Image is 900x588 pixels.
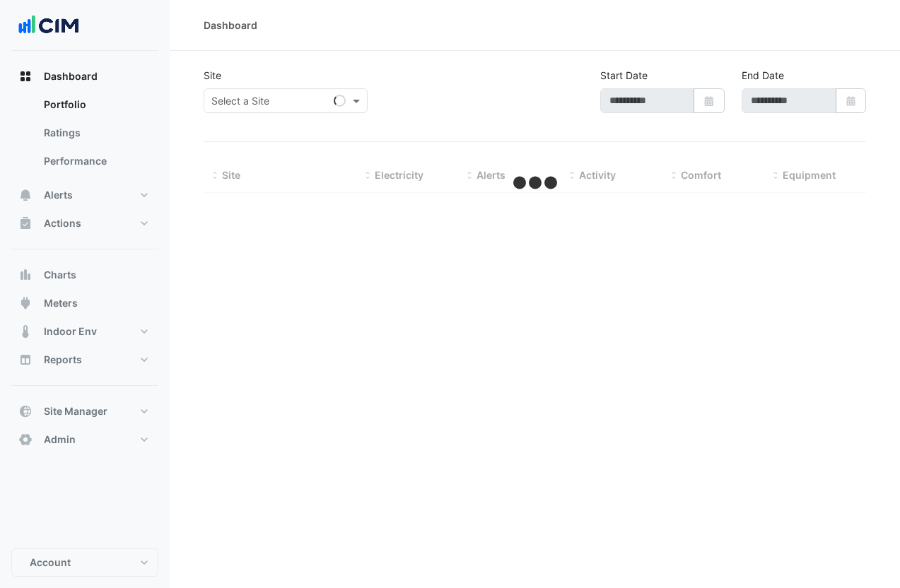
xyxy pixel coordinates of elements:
[11,261,158,289] button: Charts
[33,147,158,175] a: Performance
[11,317,158,346] button: Indoor Env
[44,324,97,339] span: Indoor Env
[11,62,158,90] button: Dashboard
[44,296,78,310] span: Meters
[18,324,33,339] app-icon: Indoor Env
[477,169,505,181] span: Alerts
[18,433,33,447] app-icon: Admin
[33,90,158,119] a: Portfolio
[44,404,107,418] span: Site Manager
[33,119,158,147] a: Ratings
[11,181,158,209] button: Alerts
[18,353,33,367] app-icon: Reports
[44,188,73,202] span: Alerts
[11,90,158,181] div: Dashboard
[222,169,240,181] span: Site
[44,69,98,83] span: Dashboard
[204,68,221,83] label: Site
[742,68,784,83] label: End Date
[783,169,836,181] span: Equipment
[11,289,158,317] button: Meters
[18,296,33,310] app-icon: Meters
[600,68,648,83] label: Start Date
[18,268,33,282] app-icon: Charts
[44,268,76,282] span: Charts
[44,353,82,367] span: Reports
[18,188,33,202] app-icon: Alerts
[11,425,158,454] button: Admin
[579,169,616,181] span: Activity
[681,169,721,181] span: Comfort
[18,216,33,230] app-icon: Actions
[44,433,76,447] span: Admin
[204,18,257,33] div: Dashboard
[30,555,71,570] span: Account
[18,404,33,418] app-icon: Site Manager
[44,216,81,230] span: Actions
[11,209,158,237] button: Actions
[11,346,158,374] button: Reports
[11,548,158,577] button: Account
[17,11,81,40] img: Company Logo
[18,69,33,83] app-icon: Dashboard
[375,169,423,181] span: Electricity
[11,397,158,425] button: Site Manager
